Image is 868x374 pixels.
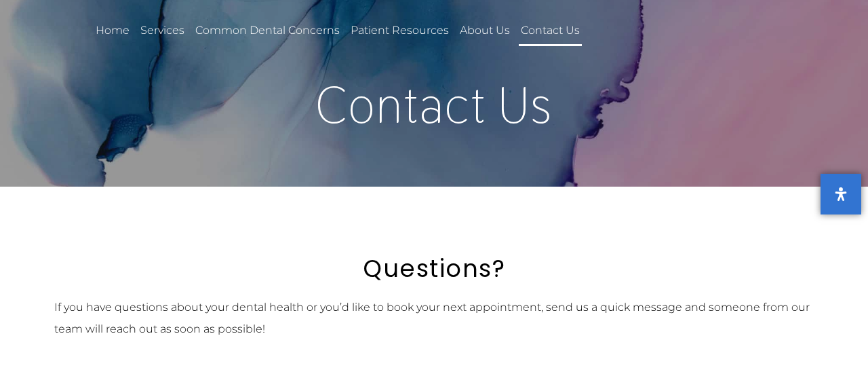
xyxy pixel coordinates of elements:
[519,15,582,46] a: Contact Us
[138,15,186,46] a: Services
[94,15,132,46] a: Home
[54,297,814,340] p: If you have questions about your dental health or you’d like to book your next appointment, send ...
[47,79,821,130] h1: Contact Us
[349,15,451,46] a: Patient Resources
[458,15,512,46] a: About Us
[821,174,861,214] button: Open Accessibility Panel
[94,15,595,46] nav: Menu
[193,15,342,46] a: Common Dental Concerns
[54,255,814,283] h2: Questions?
